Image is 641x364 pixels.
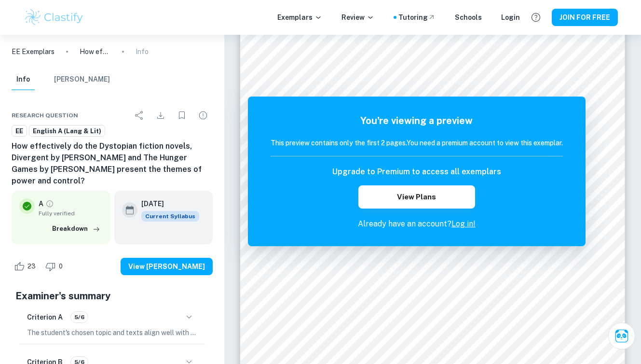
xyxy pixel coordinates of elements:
button: Info [12,69,35,90]
img: Clastify logo [24,8,85,27]
button: [PERSON_NAME] [54,69,110,90]
button: Breakdown [50,222,103,236]
a: Login [501,12,520,23]
button: Ask Clai [608,322,635,350]
button: View [PERSON_NAME] [121,258,213,275]
span: 23 [22,262,41,271]
a: English A (Lang & Lit) [29,125,105,137]
h6: [DATE] [141,198,191,209]
h5: Examiner's summary [15,289,209,303]
a: Log in! [451,219,476,228]
span: 5/6 [71,313,88,322]
div: Dislike [43,259,68,274]
span: Research question [12,111,78,120]
p: Review [341,12,374,23]
span: English A (Lang & Lit) [29,126,105,136]
button: View Plans [358,185,475,209]
div: Report issue [193,106,213,125]
h6: Upgrade to Premium to access all exemplars [332,166,501,178]
h6: This preview contains only the first 2 pages. You need a premium account to view this exemplar. [271,138,563,148]
a: Schools [455,12,482,23]
div: Download [151,106,170,125]
p: How effectively do the Dystopian fiction novels, Divergent by [PERSON_NAME] and The Hunger Games ... [80,46,110,57]
button: Help and Feedback [528,9,544,26]
p: The student's chosen topic and texts align well with the literary analysis expected in a Category... [27,327,197,338]
p: Info [136,46,149,57]
h6: Criterion A [27,312,63,322]
a: Grade fully verified [45,199,54,208]
div: Bookmark [172,106,191,125]
span: 0 [54,262,68,271]
span: Fully verified [39,209,103,218]
p: Exemplars [277,12,322,23]
div: Like [12,259,41,274]
a: EE [12,125,27,137]
span: EE [12,126,27,136]
h5: You're viewing a preview [271,113,563,128]
h6: How effectively do the Dystopian fiction novels, Divergent by [PERSON_NAME] and The Hunger Games ... [12,140,213,187]
p: A [39,198,43,209]
a: EE Exemplars [12,46,55,57]
a: Tutoring [398,12,436,23]
div: This exemplar is based on the current syllabus. Feel free to refer to it for inspiration/ideas wh... [141,211,199,222]
div: Share [130,106,149,125]
button: JOIN FOR FREE [552,9,618,26]
p: Already have an account? [271,218,563,230]
span: Current Syllabus [141,211,199,222]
